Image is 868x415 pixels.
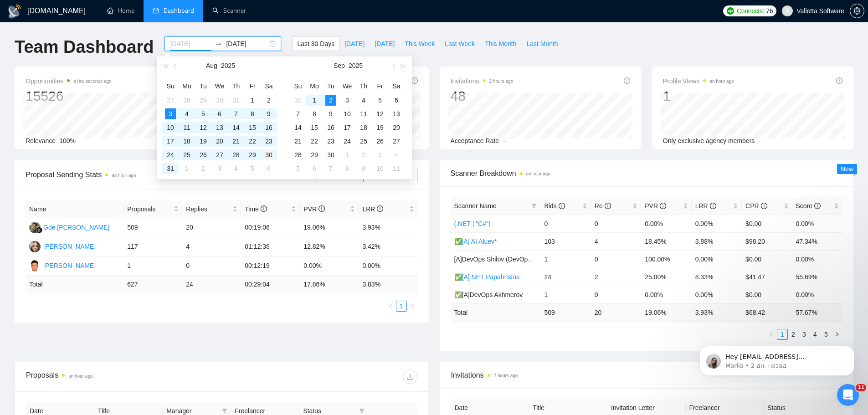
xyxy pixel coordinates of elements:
[342,163,353,174] div: 8
[375,122,385,133] div: 19
[411,77,418,84] span: info-circle
[841,165,853,173] span: New
[290,121,306,134] td: 2025-09-14
[195,121,211,134] td: 2025-08-12
[290,93,306,107] td: 2025-08-31
[339,107,355,121] td: 2025-09-10
[372,134,388,148] td: 2025-09-26
[370,36,400,51] button: [DATE]
[293,108,303,119] div: 7
[742,215,792,232] td: $0.00
[290,162,306,175] td: 2025-10-05
[391,163,402,174] div: 11
[123,200,182,218] th: Proposals
[388,303,393,309] span: left
[405,39,435,49] span: This Week
[263,95,274,106] div: 2
[306,148,323,162] td: 2025-09-29
[179,121,195,134] td: 2025-08-11
[375,39,395,49] span: [DATE]
[309,122,320,133] div: 15
[663,137,755,144] span: Only exclusive agency members
[355,93,372,107] td: 2025-09-04
[127,204,172,214] span: Proposals
[388,162,405,175] td: 2025-10-11
[261,134,277,148] td: 2025-08-23
[198,95,209,106] div: 29
[263,108,274,119] div: 9
[181,149,192,160] div: 25
[325,149,336,160] div: 30
[29,222,41,233] img: GK
[181,108,192,119] div: 4
[355,107,372,121] td: 2025-09-11
[489,79,514,84] time: 2 hours ago
[641,215,691,232] td: 0.00%
[349,56,363,75] button: 2025
[214,149,225,160] div: 27
[214,108,225,119] div: 6
[43,261,96,271] div: [PERSON_NAME]
[29,241,41,252] img: VS
[325,163,336,174] div: 7
[318,205,325,212] span: info-circle
[355,148,372,162] td: 2025-10-02
[595,202,611,210] span: Re
[309,108,320,119] div: 8
[814,203,821,209] span: info-circle
[36,227,42,233] img: gigradar-bm.png
[40,26,157,35] p: Hey [EMAIL_ADDRESS][DOMAIN_NAME], Looks like your Upwork agency [DOMAIN_NAME]: AI and humans toge...
[445,39,475,49] span: Last Week
[40,35,157,43] p: Message from Mariia, sent 2 дн. назад
[26,87,112,105] div: 15526
[309,163,320,174] div: 6
[850,7,864,15] span: setting
[179,93,195,107] td: 2025-07-28
[391,122,402,133] div: 20
[359,408,365,414] span: filter
[309,136,320,147] div: 22
[165,136,176,147] div: 17
[624,77,630,84] span: info-circle
[165,163,176,174] div: 31
[306,134,323,148] td: 2025-09-22
[377,205,383,212] span: info-circle
[745,202,767,210] span: CPR
[170,39,211,49] input: Start date
[293,95,303,106] div: 31
[198,108,209,119] div: 5
[198,136,209,147] div: 19
[26,76,112,87] span: Opportunities
[358,163,369,174] div: 9
[737,6,764,16] span: Connects:
[323,134,339,148] td: 2025-09-23
[503,137,507,144] span: --
[339,148,355,162] td: 2025-10-01
[26,169,315,180] span: Proposal Sending Stats
[164,7,194,15] span: Dashboard
[244,93,261,107] td: 2025-08-01
[358,95,369,106] div: 4
[342,149,353,160] div: 1
[244,134,261,148] td: 2025-08-22
[323,148,339,162] td: 2025-09-30
[261,162,277,175] td: 2025-09-06
[375,136,385,147] div: 26
[358,122,369,133] div: 18
[306,162,323,175] td: 2025-10-06
[710,203,716,209] span: info-circle
[686,327,868,390] iframe: Intercom notifications сообщение
[355,121,372,134] td: 2025-09-18
[231,95,241,106] div: 31
[244,121,261,134] td: 2025-08-15
[856,384,866,391] span: 11
[195,162,211,175] td: 2025-09-02
[403,369,417,384] button: download
[211,121,228,134] td: 2025-08-13
[179,107,195,121] td: 2025-08-04
[309,149,320,160] div: 29
[162,121,179,134] td: 2025-08-10
[334,56,345,75] button: Sep
[400,36,440,51] button: This Week
[410,303,415,309] span: right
